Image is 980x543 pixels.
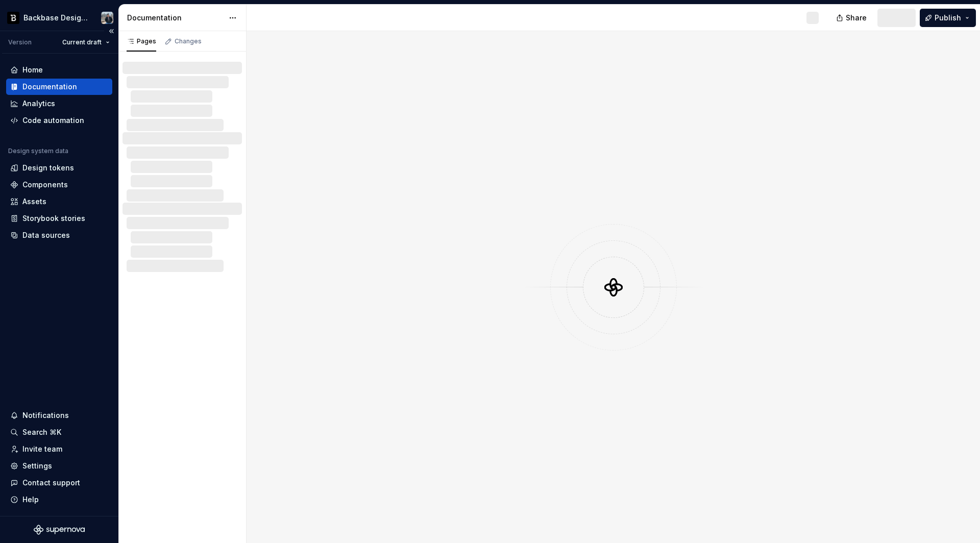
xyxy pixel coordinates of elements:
div: Data sources [22,230,70,240]
div: Components [22,180,68,190]
a: Components [6,177,112,193]
a: Storybook stories [6,210,112,227]
a: Code automation [6,112,112,129]
div: Documentation [127,13,224,23]
img: ef5c8306-425d-487c-96cf-06dd46f3a532.png [7,12,19,24]
svg: Supernova Logo [34,525,85,535]
button: Backbase Design SystemAdam Schwarcz [2,7,116,29]
div: Help [22,495,39,505]
a: Settings [6,458,112,474]
div: Assets [22,196,46,207]
div: Documentation [22,82,77,92]
div: Home [22,65,43,75]
a: Invite team [6,441,112,457]
div: Invite team [22,444,62,454]
div: Settings [22,461,52,471]
a: Analytics [6,95,112,112]
div: Changes [175,37,202,45]
a: Design tokens [6,160,112,176]
button: Share [831,9,873,27]
div: Search ⌘K [22,427,61,437]
span: Current draft [62,38,102,46]
span: Share [846,13,867,23]
button: Collapse sidebar [104,24,118,38]
a: Data sources [6,227,112,243]
div: Code automation [22,115,84,126]
div: Notifications [22,410,69,421]
button: Contact support [6,475,112,491]
img: Adam Schwarcz [101,12,113,24]
span: Publish [935,13,961,23]
div: Contact support [22,478,80,488]
button: Publish [920,9,976,27]
div: Analytics [22,98,55,109]
div: Design system data [8,147,68,155]
button: Notifications [6,407,112,424]
div: Backbase Design System [23,13,89,23]
a: Assets [6,193,112,210]
a: Documentation [6,79,112,95]
button: Current draft [58,35,114,50]
div: Storybook stories [22,213,85,224]
a: Home [6,62,112,78]
div: Design tokens [22,163,74,173]
button: Search ⌘K [6,424,112,440]
div: Version [8,38,32,46]
button: Help [6,491,112,508]
div: Pages [127,37,156,45]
